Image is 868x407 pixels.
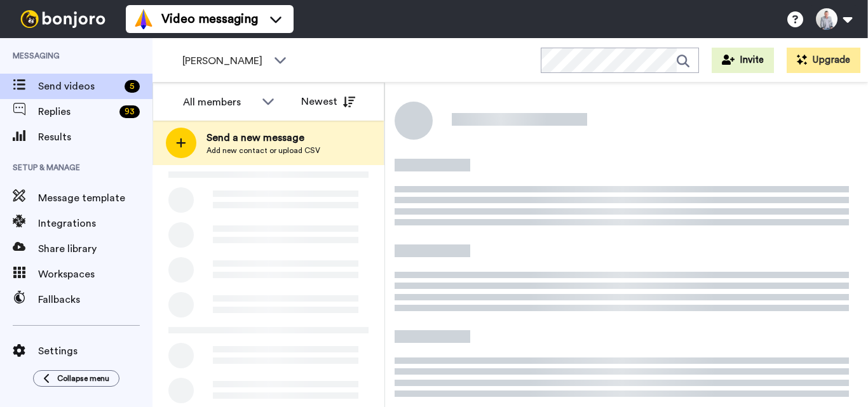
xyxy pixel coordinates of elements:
[207,130,320,145] span: Send a new message
[292,89,365,114] button: Newest
[125,80,140,93] div: 5
[38,267,153,282] span: Workspaces
[38,130,153,145] span: Results
[15,10,111,28] img: bj-logo-header-white.svg
[38,104,114,119] span: Replies
[38,190,153,206] span: Message template
[119,105,140,118] div: 93
[133,9,154,29] img: vm-color.svg
[182,53,268,69] span: [PERSON_NAME]
[183,95,255,110] div: All members
[38,344,153,359] span: Settings
[38,241,153,257] span: Share library
[57,373,109,384] span: Collapse menu
[207,145,320,156] span: Add new contact or upload CSV
[787,48,860,73] button: Upgrade
[38,292,153,307] span: Fallbacks
[33,370,119,387] button: Collapse menu
[38,216,153,231] span: Integrations
[38,79,119,94] span: Send videos
[712,48,774,73] button: Invite
[161,10,258,28] span: Video messaging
